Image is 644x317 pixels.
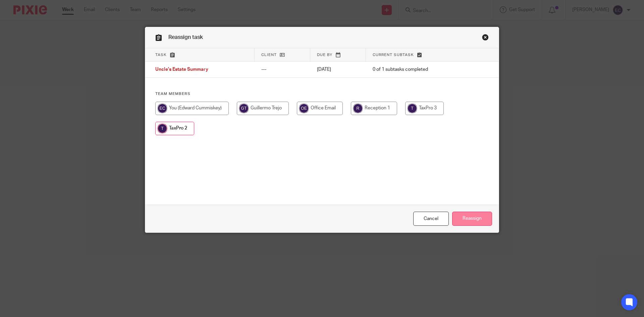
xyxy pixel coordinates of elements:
[452,212,492,226] input: Reassign
[155,91,489,97] h4: Team members
[373,53,414,57] span: Current subtask
[261,66,304,73] p: ---
[413,212,449,226] a: Close this dialog window
[482,34,489,43] a: Close this dialog window
[261,53,277,57] span: Client
[155,53,167,57] span: Task
[155,67,208,72] span: Uncle's Estate Summary
[317,53,332,57] span: Due by
[317,66,359,73] p: [DATE]
[366,62,469,78] td: 0 of 1 subtasks completed
[168,35,203,40] span: Reassign task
